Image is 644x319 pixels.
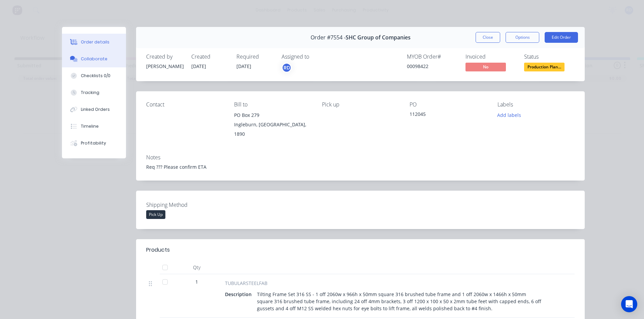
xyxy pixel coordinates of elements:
[81,39,109,45] div: Order details
[410,101,487,108] div: PO
[81,123,99,129] div: Timeline
[234,101,311,108] div: Bill to
[81,90,99,96] div: Tracking
[225,289,254,299] div: Description
[407,54,457,60] div: MYOB Order #
[146,201,230,209] label: Shipping Method
[234,120,311,139] div: Ingleburn, [GEOGRAPHIC_DATA], 1890
[465,63,506,71] span: No
[146,246,170,254] div: Products
[225,280,267,287] span: TUBULARSTEELFAB
[545,32,578,43] button: Edit Order
[146,210,165,219] div: Pick Up
[465,54,516,60] div: Invoiced
[254,289,546,313] div: Tilting Frame Set 316 SS - 1 off 2060w x 966h x 50mm square 316 brushed tube frame and 1 off 2060...
[146,63,183,70] div: [PERSON_NAME]
[146,154,575,161] div: Notes
[282,63,292,73] button: RD
[146,54,183,60] div: Created by
[524,54,575,60] div: Status
[621,296,637,312] div: Open Intercom Messenger
[146,101,223,108] div: Contact
[81,106,110,113] div: Linked Orders
[62,51,126,67] button: Collaborate
[476,32,500,43] button: Close
[81,140,106,146] div: Profitability
[311,34,346,41] span: Order #7554 -
[191,63,206,69] span: [DATE]
[506,32,539,43] button: Options
[410,110,487,120] div: 112045
[62,101,126,118] button: Linked Orders
[176,261,217,274] div: Qty
[497,101,575,108] div: Labels
[62,118,126,135] button: Timeline
[62,84,126,101] button: Tracking
[81,73,110,79] div: Checklists 0/0
[234,110,311,139] div: PO Box 279Ingleburn, [GEOGRAPHIC_DATA], 1890
[322,101,399,108] div: Pick up
[146,163,575,170] div: Req ??? Please confirm ETA
[494,110,525,120] button: Add labels
[81,56,107,62] div: Collaborate
[62,135,126,152] button: Profitability
[195,278,198,285] span: 1
[524,63,565,71] span: Production Plan...
[346,34,411,41] span: SHC Group of Companies
[62,34,126,51] button: Order details
[236,54,273,60] div: Required
[191,54,228,60] div: Created
[407,63,457,70] div: 00098422
[236,63,251,69] span: [DATE]
[62,67,126,84] button: Checklists 0/0
[524,63,565,73] button: Production Plan...
[234,110,311,120] div: PO Box 279
[282,54,349,60] div: Assigned to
